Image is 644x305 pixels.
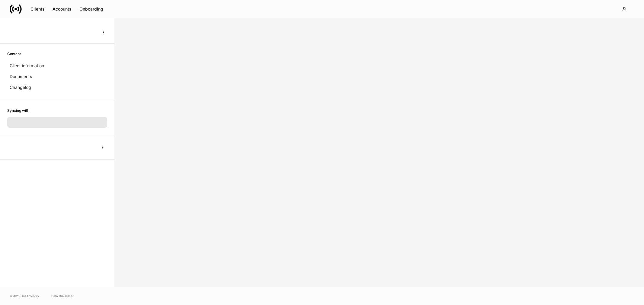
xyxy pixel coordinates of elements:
[27,4,49,14] button: Clients
[10,294,39,298] span: © 2025 OneAdvisory
[30,6,45,12] div: Clients
[53,6,72,12] div: Accounts
[7,60,107,71] a: Client information
[51,294,74,298] a: Data Disclaimer
[10,63,44,69] p: Client information
[7,82,107,93] a: Changelog
[49,4,75,14] button: Accounts
[10,84,31,90] p: Changelog
[7,71,107,82] a: Documents
[7,108,29,113] h6: Syncing with
[75,4,107,14] button: Onboarding
[10,74,32,80] p: Documents
[7,51,21,57] h6: Content
[79,6,103,12] div: Onboarding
